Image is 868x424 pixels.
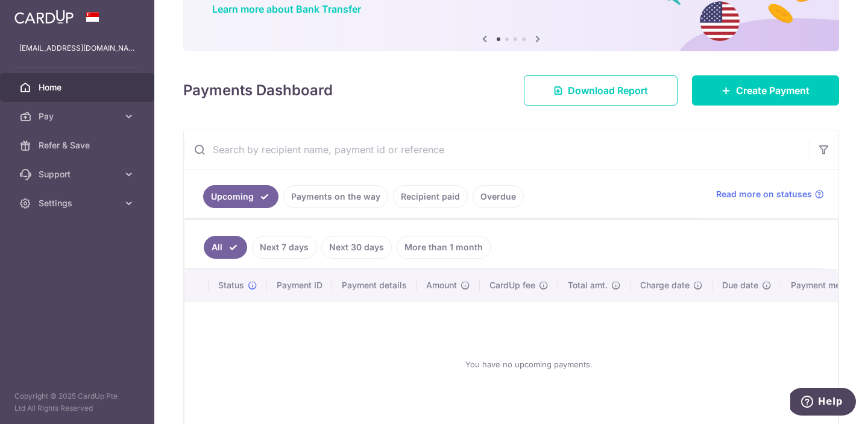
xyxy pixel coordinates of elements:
[716,188,824,200] a: Read more on statuses
[267,270,332,301] th: Payment ID
[722,279,758,291] span: Due date
[183,80,333,101] h4: Payments Dashboard
[640,279,690,291] span: Charge date
[39,81,118,93] span: Home
[199,311,858,417] div: You have no upcoming payments.
[184,130,810,169] input: Search by recipient name, payment id or reference
[203,185,278,208] a: Upcoming
[524,75,678,106] a: Download Report
[39,197,118,209] span: Settings
[568,279,608,291] span: Total amt.
[39,110,118,122] span: Pay
[790,388,856,418] iframe: Opens a widget where you can find more information
[473,185,524,208] a: Overdue
[39,168,118,180] span: Support
[283,185,388,208] a: Payments on the way
[489,279,535,291] span: CardUp fee
[397,236,491,259] a: More than 1 month
[568,83,648,98] span: Download Report
[218,279,244,291] span: Status
[736,83,810,98] span: Create Payment
[393,185,468,208] a: Recipient paid
[321,236,392,259] a: Next 30 days
[426,279,457,291] span: Amount
[212,3,361,15] a: Learn more about Bank Transfer
[204,236,247,259] a: All
[19,42,135,54] p: [EMAIL_ADDRESS][DOMAIN_NAME]
[39,139,118,151] span: Refer & Save
[252,236,316,259] a: Next 7 days
[14,10,74,24] img: CardUp
[716,188,812,200] span: Read more on statuses
[332,270,417,301] th: Payment details
[692,75,839,106] a: Create Payment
